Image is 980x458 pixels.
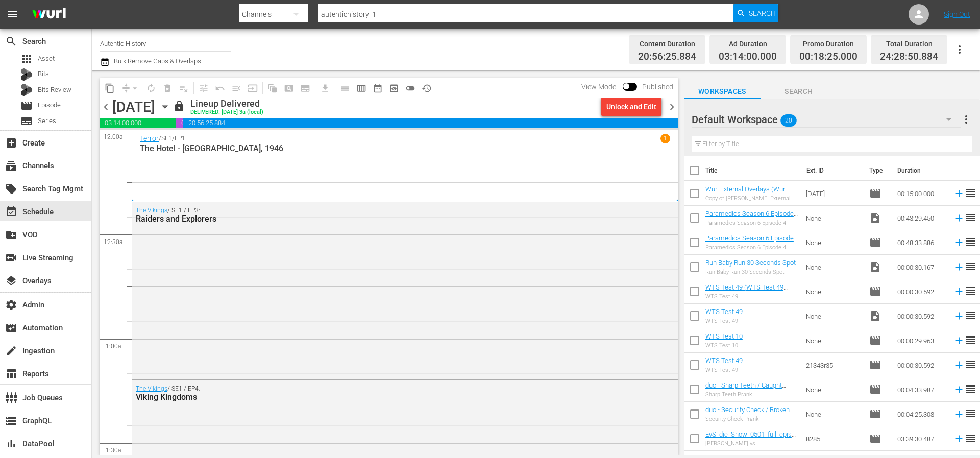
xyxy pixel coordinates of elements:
td: 00:04:33.987 [893,377,949,402]
th: Duration [891,156,952,185]
td: None [802,206,865,230]
span: Remove Gaps & Overlaps [118,80,143,97]
span: menu [6,8,18,20]
div: WTS Test 49 [705,293,798,300]
button: Search [733,4,778,22]
div: Total Duration [880,37,938,51]
div: Paramedics Season 6 Episode 4 [705,244,798,251]
div: / SE1 / EP3: [136,207,619,224]
span: reorder [965,236,977,248]
svg: Add to Schedule [953,408,965,420]
span: reorder [965,260,977,273]
svg: Add to Schedule [953,237,965,248]
span: Episode [869,408,881,420]
span: Automation [5,322,17,334]
span: Asset [20,53,33,65]
span: Bits [38,69,49,79]
span: Video [869,261,881,273]
span: Ingestion [5,345,17,357]
span: toggle_off [405,83,415,93]
svg: Add to Schedule [953,286,965,297]
a: EvS_die_Show_0501_full_episode [705,430,796,446]
span: Channels [5,160,17,172]
span: date_range_outlined [373,83,383,93]
p: 1 [664,135,667,142]
span: Select an event to delete [159,80,176,97]
span: chevron_left [100,101,112,113]
span: Search [749,4,776,22]
span: reorder [965,383,977,395]
a: WTS Test 10 [705,332,743,340]
span: Search Tag Mgmt [5,183,17,195]
span: Reports [5,368,17,380]
svg: Add to Schedule [953,188,965,199]
svg: Add to Schedule [953,359,965,371]
span: View Backup [386,80,402,97]
div: Ad Duration [719,37,777,51]
span: 24 hours Lineup View is OFF [402,80,419,97]
td: 03:39:30.487 [893,426,949,451]
div: Bits Review [20,84,33,96]
span: GraphQL [5,415,17,427]
span: Episode [869,359,881,371]
div: Lineup Delivered [190,98,263,109]
span: Revert to Primary Episode [212,80,228,97]
div: DELIVERED: [DATE] 3a (local) [190,109,263,116]
td: 00:00:30.592 [893,279,949,304]
a: Terror [140,134,159,142]
span: VOD [5,229,17,241]
td: 00:04:25.308 [893,402,949,426]
div: Viking Kingdoms [136,392,619,402]
span: more_vert [960,113,972,126]
span: Bulk Remove Gaps & Overlaps [112,57,201,65]
span: DataPool [5,438,17,450]
span: reorder [965,187,977,199]
span: content_copy [105,83,115,93]
div: / SE1 / EP4: [136,385,619,402]
span: Search [761,85,837,98]
div: [DATE] [112,99,155,115]
img: ans4CAIJ8jUAAAAAAAAAAAAAAAAAAAAAAAAgQb4GAAAAAAAAAAAAAAAAAAAAAAAAJMjXAAAAAAAAAAAAAAAAAAAAAAAAgAT5G... [24,3,73,27]
span: Episode [20,100,33,112]
span: Series [20,115,33,127]
span: Episode [38,100,61,110]
span: Fill episodes with ad slates [228,80,244,97]
span: reorder [965,334,977,346]
div: Default Workspace [692,105,961,134]
span: Customize Events [192,78,212,98]
span: Loop Content [143,80,159,97]
div: Unlock and Edit [606,98,656,116]
span: 00:18:25.000 [799,51,857,63]
div: Paramedics Season 6 Episode 4 [705,220,798,226]
td: None [802,255,865,279]
span: Video [869,212,881,224]
a: WTS Test 49 [705,308,743,316]
span: Week Calendar View [353,80,370,97]
span: reorder [965,407,977,420]
a: The Vikings [136,207,167,214]
span: reorder [965,285,977,297]
a: Paramedics Season 6 Episode 4 [705,210,798,225]
td: 00:00:29.963 [893,328,949,353]
span: lock [173,100,185,112]
th: Title [705,156,801,185]
span: reorder [965,211,977,224]
a: Sign Out [944,10,970,18]
svg: Add to Schedule [953,310,965,322]
a: duo - Sharp Teeth / Caught Cheating [705,381,786,397]
span: Day Calendar View [333,78,353,98]
span: Month Calendar View [370,80,386,97]
span: Video [869,310,881,322]
span: 20 [780,110,797,131]
span: 20:56:25.884 [638,51,696,63]
span: Published [637,83,678,91]
a: Paramedics Season 6 Episode 4 - Nine Now [705,234,798,250]
svg: Add to Schedule [953,212,965,224]
span: View Mode: [576,83,623,91]
span: Asset [38,54,55,64]
span: Schedule [5,206,17,218]
span: Workspaces [684,85,761,98]
svg: Add to Schedule [953,335,965,346]
span: Episode [869,285,881,298]
span: Job Queues [5,392,17,404]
